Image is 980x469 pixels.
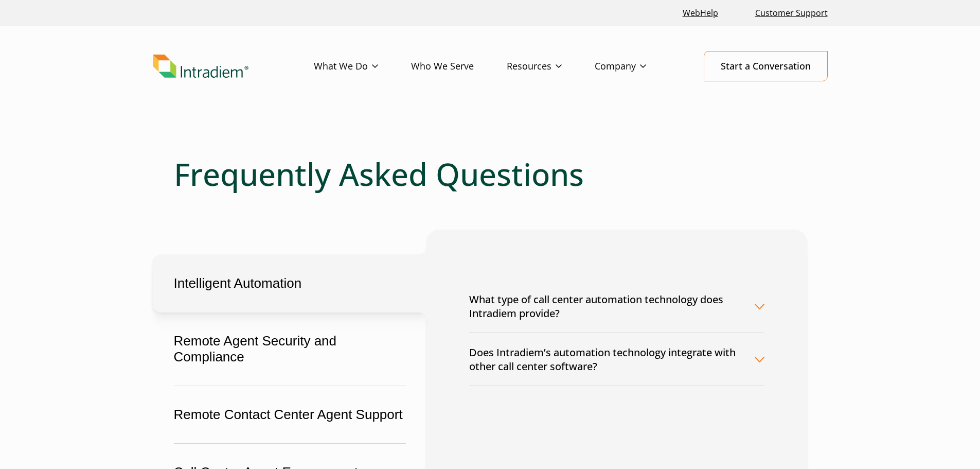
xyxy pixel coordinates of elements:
[411,51,507,81] a: Who We Serve
[153,386,427,444] button: Remote Contact Center Agent Support
[469,280,764,333] button: What type of call center automation technology does Intradiem provide?
[314,51,411,81] a: What We Do
[153,55,248,78] img: Intradiem
[153,254,427,312] button: Intelligent Automation
[469,333,764,386] button: Does Intradiem’s automation technology integrate with other call center software?
[704,51,828,81] a: Start a Conversation
[174,155,807,193] h1: Frequently Asked Questions
[595,51,679,81] a: Company
[153,55,314,78] a: Link to homepage of Intradiem
[507,51,595,81] a: Resources
[751,2,832,24] a: Customer Support
[679,2,722,24] a: Link opens in a new window
[153,312,427,386] button: Remote Agent Security and Compliance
